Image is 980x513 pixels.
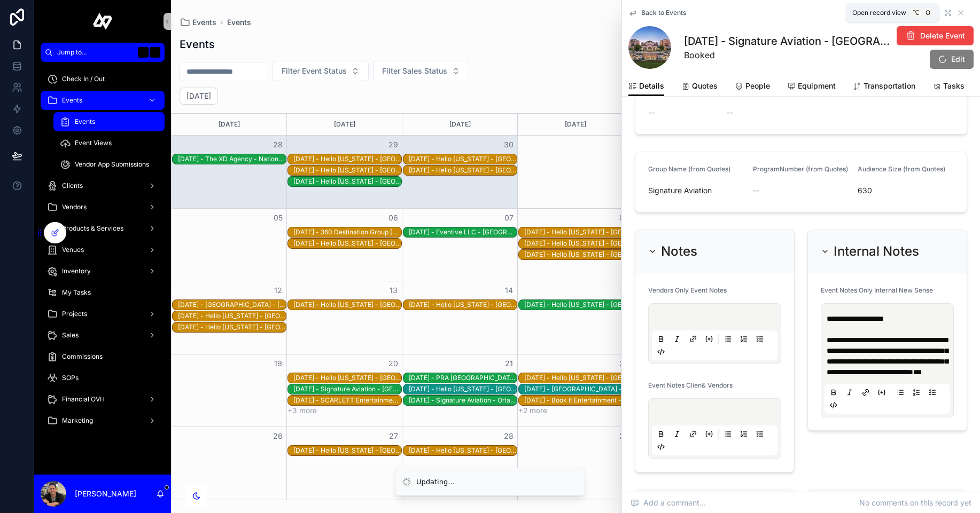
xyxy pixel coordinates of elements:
[524,228,632,236] div: [DATE] - Hello [US_STATE] - [GEOGRAPHIC_DATA][PERSON_NAME][GEOGRAPHIC_DATA] & Spa - recKOMGLhwU1C...
[178,311,286,321] div: 10/12/2025 - Hello Florida - Orlando - Loews Sapphire Falls Resort at Universal Orlando - recEXjV...
[62,75,105,83] span: Check In / Out
[920,30,965,41] span: Delete Event
[293,446,401,455] div: 10/27/2025 - Hello Florida - Orlando - Rosen Shingle Creek - reclP9Zsqlur51XQM
[387,430,400,443] button: 27
[641,9,686,17] span: Back to Events
[41,368,165,388] a: SOPs
[186,91,211,101] h2: [DATE]
[409,301,517,309] div: [DATE] - Hello [US_STATE] - [GEOGRAPHIC_DATA] - [GEOGRAPHIC_DATA] - recTj0JCXhzwHeBj1
[293,300,401,310] div: 10/13/2025 - Hello Florida - Orlando - Orlando World Center Marriott - recXX8DjqOiBcTZue
[178,155,286,163] div: [DATE] - The XD Agency - National - The Venetian Expo Hall - rechjpYA7yNGMAKTg
[628,76,664,97] a: Details
[293,385,401,393] div: [DATE] - Signature Aviation - [GEOGRAPHIC_DATA] - [GEOGRAPHIC_DATA] Royale - recma45Ildpa3WtnL
[502,357,515,370] button: 21
[618,357,631,370] button: 22
[180,17,216,28] a: Events
[62,331,79,340] span: Sales
[62,288,91,297] span: My Tasks
[853,76,915,98] a: Transportation
[293,165,401,175] div: 9/29/2025 - Hello Florida - Orlando - Gaylord Palms Resort and Convention Center - recVpyKwTiGozQHQo
[178,322,286,332] div: 10/12/2025 - Hello Florida - Orlando - Orlando World Center Marriott - recReUJeECQS2X8v3
[75,488,136,499] p: [PERSON_NAME]
[293,177,401,186] div: 9/29/2025 - Hello Florida - Orlando - Signia by Hilton Orlando Bonnet Creek - reccMZpG1xb39XECl
[502,211,515,224] button: 07
[180,37,215,52] h1: Events
[53,155,165,174] a: Vendor App Submissions
[173,114,285,135] div: [DATE]
[648,286,727,294] span: Vendors Only Event Notes
[293,154,401,164] div: 9/29/2025 - Hello Florida - Orlando - Gaylord Palms Resort and Convention Center - recBvCGdxBoRxWqqf
[524,374,632,382] div: [DATE] - Hello [US_STATE] - [GEOGRAPHIC_DATA] - WDW Swan - recADO2AnUWMCNrNU
[618,430,631,443] button: 29
[932,76,965,98] a: Tasks
[293,384,401,394] div: 10/20/2025 - Signature Aviation - Orlando - Caribe Royale - recma45Ildpa3WtnL
[897,26,974,45] button: Delete Event
[618,138,631,151] button: 01
[524,250,632,259] div: [DATE] - Hello [US_STATE] - [GEOGRAPHIC_DATA] - Disney's Yacht Club Resort - recHtNmR57NwzNaYx
[41,91,165,110] a: Events
[53,133,165,153] a: Event Views
[502,430,515,443] button: 28
[271,430,284,443] button: 26
[858,165,945,173] span: Audience Size (from Quotes)
[648,165,730,173] span: Group Name (from Quotes)
[293,239,401,248] div: 10/6/2025 - Hello Florida - Orlando - Loews Royal Pacific Resort - reckZjGnZNdrUr6Jc
[409,154,517,164] div: 9/30/2025 - Hello Florida - Orlando - Gaylord Palms Resort and Convention Center - rec7iIMuL0xMGVYRd
[62,181,83,190] span: Clients
[57,48,134,57] span: Jump to...
[524,373,632,383] div: 10/22/2025 - Hello Florida - Orlando - WDW Swan - recADO2AnUWMCNrNU
[524,239,632,248] div: [DATE] - Hello [US_STATE] - [GEOGRAPHIC_DATA][PERSON_NAME][GEOGRAPHIC_DATA] - recdVSAvITDEkhoWp
[618,284,631,297] button: 15
[834,243,919,260] h2: Internal Notes
[387,138,400,151] button: 29
[409,396,517,405] div: [DATE] - Signature Aviation - Orlando - Signature Aviation ISM - [GEOGRAPHIC_DATA] - reckhxJyfAHt...
[178,154,286,164] div: 9/28/2025 - The XD Agency - National - The Venetian Expo Hall - rechjpYA7yNGMAKTg
[178,300,286,310] div: 10/12/2025 - LoganMania - Orlando - Kia Center - rec7MOYBm8AyXjomm
[628,9,686,17] a: Back to Events
[41,219,165,238] a: Products & Services
[41,262,165,281] a: Inventory
[524,300,632,310] div: 10/15/2025 - Hello Florida - Orlando - Omni Orlando Resort Champions Gate - rec9IqcGWMTb5ip0T
[62,374,79,382] span: SOPs
[387,284,400,297] button: 13
[62,267,91,275] span: Inventory
[524,396,632,405] div: [DATE] - Book It Entertainment - [GEOGRAPHIC_DATA] - Signia by [PERSON_NAME] [PERSON_NAME] Creek ...
[62,395,105,404] span: Financial OVH
[692,81,718,91] span: Quotes
[271,357,284,370] button: 19
[409,384,517,394] div: 10/21/2025 - Hello Florida - Orlando - Rosen Shingle Creek - recVaysDnxpBcskdY
[753,165,848,173] span: ProgramNumber (from Quotes)
[524,227,632,237] div: 10/8/2025 - Hello Florida - Orlando - JW Marriott Miami Turnberry Resort & Spa - recKOMGLhwU1CcRHi
[62,224,123,233] span: Products & Services
[409,446,517,455] div: [DATE] - Hello [US_STATE] - [GEOGRAPHIC_DATA][PERSON_NAME] World Swan and Dolphin - recRLDE1F4mQG...
[178,323,286,332] div: [DATE] - Hello [US_STATE] - [GEOGRAPHIC_DATA] - [GEOGRAPHIC_DATA] Marriott - recReUJeECQS2X8v3
[631,498,706,508] span: Add a comment...
[404,114,516,135] div: [DATE]
[293,166,401,175] div: [DATE] - Hello [US_STATE] - [GEOGRAPHIC_DATA][PERSON_NAME][GEOGRAPHIC_DATA] - recVpyKwTiGozQHQo
[34,62,171,475] div: scrollable content
[178,301,286,309] div: [DATE] - [GEOGRAPHIC_DATA] - [GEOGRAPHIC_DATA] - [GEOGRAPHIC_DATA] - rec7MOYBm8AyXjomm
[293,374,401,382] div: [DATE] - Hello [US_STATE] - [GEOGRAPHIC_DATA] - [GEOGRAPHIC_DATA] Champions Gate - recq4Oi9o8KmWaDBr
[293,396,401,405] div: 10/20/2025 - SCARLETT Entertainment - Las Vegas - Aria Resort and Casino - recfH0kaRQd87R5Nz
[293,155,401,163] div: [DATE] - Hello [US_STATE] - [GEOGRAPHIC_DATA][PERSON_NAME][GEOGRAPHIC_DATA] - recBvCGdxBoRxWqqf
[852,9,906,17] span: Open record view
[409,446,517,455] div: 10/28/2025 - Hello Florida - Orlando - Walt Disney World Swan and Dolphin - recRLDE1F4mQGYEto
[293,301,401,309] div: [DATE] - Hello [US_STATE] - [GEOGRAPHIC_DATA] - [GEOGRAPHIC_DATA] Marriott - recXX8DjqOiBcTZue
[62,203,87,211] span: Vendors
[502,284,515,297] button: 14
[409,396,517,405] div: 10/21/2025 - Signature Aviation - Orlando - Signature Aviation ISM - Kissimmee Gateway Airport - ...
[409,227,517,237] div: 10/7/2025 - Eventive LLC - Orlando - Wyndham Grand Bonnet Creek - recT6HYpmZ5aEfV5v
[293,177,401,186] div: [DATE] - Hello [US_STATE] - [GEOGRAPHIC_DATA] - Signia by [PERSON_NAME] [PERSON_NAME] Creek - rec...
[227,17,251,28] span: Events
[271,138,284,151] button: 28
[282,66,347,76] span: Filter Event Status
[293,228,401,236] div: [DATE] - 360 Destination Group [GEOGRAPHIC_DATA] - [GEOGRAPHIC_DATA] - House of Blues - recXur5X9...
[382,66,447,76] span: Filter Sales Status
[409,155,517,163] div: [DATE] - Hello [US_STATE] - [GEOGRAPHIC_DATA][PERSON_NAME][GEOGRAPHIC_DATA] - rec7iIMuL0xMGVYRd
[648,381,733,389] span: Event Notes Clien& Vendors
[518,406,547,415] button: +2 more
[409,300,517,310] div: 10/14/2025 - Hello Florida - Orlando - Tampa Marriott Water Street - recTj0JCXhzwHeBj1
[192,17,216,28] span: Events
[943,81,965,91] span: Tasks
[41,283,165,302] a: My Tasks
